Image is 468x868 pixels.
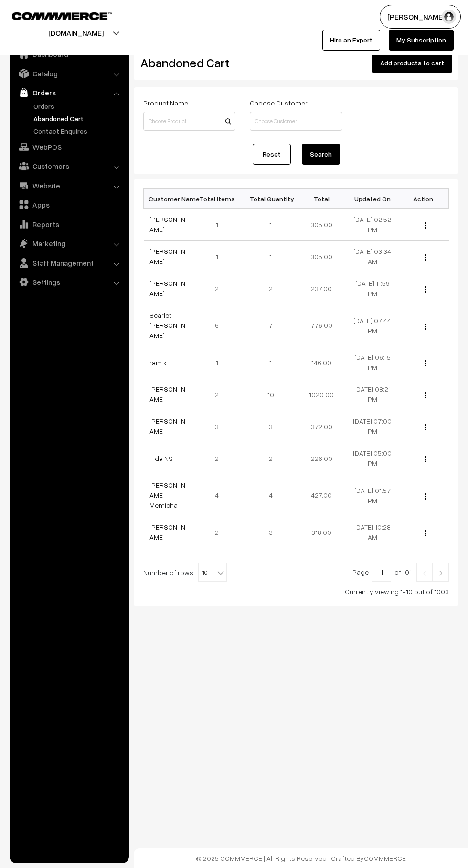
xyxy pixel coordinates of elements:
[296,241,347,272] td: 305.00
[425,360,426,366] img: Menu
[245,378,297,410] td: 10
[31,101,126,111] a: Orders
[347,516,398,548] td: [DATE] 10:28 AM
[425,392,426,398] img: Menu
[245,189,297,209] th: Total Quantity
[347,304,398,346] td: [DATE] 07:44 PM
[425,286,426,293] img: Menu
[245,241,297,272] td: 1
[143,586,449,596] div: Currently viewing 1-10 out of 1003
[394,568,412,576] span: of 101
[245,272,297,304] td: 2
[12,12,112,20] img: COMMMERCE
[194,442,245,474] td: 2
[194,189,245,209] th: Total Items
[194,474,245,516] td: 4
[296,516,347,548] td: 318.00
[425,324,426,330] img: Menu
[149,358,167,366] a: ram k
[347,241,398,272] td: [DATE] 03:34 AM
[12,65,126,82] a: Catalog
[442,10,456,24] img: user
[245,442,297,474] td: 2
[389,30,454,51] a: My Subscription
[134,848,468,868] footer: © 2025 COMMMERCE | All Rights Reserved | Crafted By
[296,474,347,516] td: 427.00
[245,209,297,241] td: 1
[296,442,347,474] td: 226.00
[144,189,195,209] th: Customer Name
[347,209,398,241] td: [DATE] 02:52 PM
[347,474,398,516] td: [DATE] 01:57 PM
[347,410,398,442] td: [DATE] 07:00 PM
[194,304,245,346] td: 6
[199,563,226,582] span: 10
[425,424,426,430] img: Menu
[296,304,347,346] td: 776.00
[12,235,126,252] a: Marketing
[149,311,185,339] a: Scarlet [PERSON_NAME]
[425,493,426,500] img: Menu
[322,30,380,51] a: Hire an Expert
[143,98,188,108] label: Product Name
[194,272,245,304] td: 2
[296,189,347,209] th: Total
[143,112,235,131] input: Choose Product
[12,157,126,175] a: Customers
[15,21,137,45] button: [DOMAIN_NAME]
[194,209,245,241] td: 1
[380,5,461,29] button: [PERSON_NAME]…
[425,254,426,261] img: Menu
[302,144,340,165] button: Search
[12,254,126,272] a: Staff Management
[425,456,426,462] img: Menu
[425,222,426,229] img: Menu
[253,144,291,165] a: Reset
[12,10,96,21] a: COMMMERCE
[149,481,185,509] a: [PERSON_NAME] Memicha
[194,346,245,378] td: 1
[250,98,308,108] label: Choose Customer
[12,273,126,291] a: Settings
[296,410,347,442] td: 372.00
[31,126,126,136] a: Contact Enquires
[250,112,342,131] input: Choose Customer
[143,567,193,577] span: Number of rows
[347,272,398,304] td: [DATE] 11:59 PM
[296,346,347,378] td: 146.00
[245,474,297,516] td: 4
[347,189,398,209] th: Updated On
[296,378,347,410] td: 1020.00
[149,247,185,265] a: [PERSON_NAME]
[140,55,234,70] h2: Abandoned Cart
[12,216,126,233] a: Reports
[149,417,185,435] a: [PERSON_NAME]
[347,442,398,474] td: [DATE] 05:00 PM
[436,570,445,576] img: Right
[149,279,185,297] a: [PERSON_NAME]
[245,346,297,378] td: 1
[198,563,227,582] span: 10
[245,516,297,548] td: 3
[149,523,185,541] a: [PERSON_NAME]
[372,52,452,73] button: Add products to cart
[149,454,173,462] a: Fida NS
[12,196,126,213] a: Apps
[352,568,369,576] span: Page
[31,114,126,124] a: Abandoned Cart
[245,410,297,442] td: 3
[245,304,297,346] td: 7
[194,516,245,548] td: 2
[347,378,398,410] td: [DATE] 08:21 PM
[12,138,126,156] a: WebPOS
[296,272,347,304] td: 237.00
[425,530,426,536] img: Menu
[420,570,429,576] img: Left
[347,346,398,378] td: [DATE] 06:15 PM
[149,215,185,233] a: [PERSON_NAME]
[296,209,347,241] td: 305.00
[364,854,406,862] a: COMMMERCE
[12,177,126,194] a: Website
[12,84,126,101] a: Orders
[194,410,245,442] td: 3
